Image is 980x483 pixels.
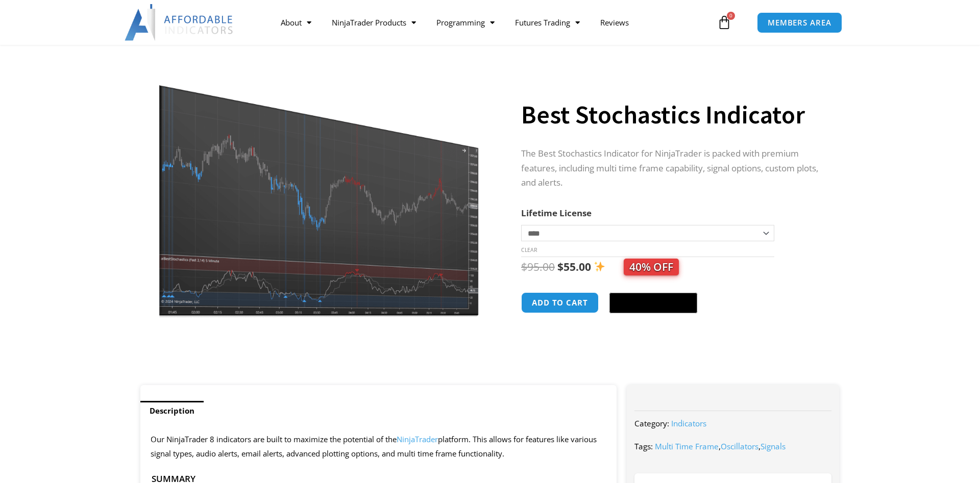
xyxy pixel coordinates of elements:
[655,441,719,451] a: Multi Time Frame
[727,12,735,20] span: 0
[505,11,590,34] a: Futures Trading
[140,401,204,421] a: Description
[590,11,639,34] a: Reviews
[521,147,818,189] span: The Best Stochastics Indicator for NinjaTrader is packed with premium features, including multi t...
[557,260,591,274] bdi: 55.00
[655,441,786,451] span: , ,
[271,11,322,34] a: About
[671,418,706,428] a: Indicators
[757,12,842,33] a: MEMBERS AREA
[634,418,669,428] span: Category:
[634,441,653,451] span: Tags:
[125,4,234,41] img: LogoAI | Affordable Indicators – NinjaTrader
[624,259,679,275] span: 40% OFF
[151,434,597,459] span: Our NinjaTrader 8 indicators are built to maximize the potential of the platform. This allows for...
[609,293,697,313] button: Buy with GPay
[155,57,483,319] img: Best Stochastics
[322,11,426,34] a: NinjaTrader Products
[521,97,819,133] h1: Best Stochastics Indicator
[521,246,537,253] a: Clear options
[761,441,786,451] a: Signals
[521,207,592,219] label: Lifetime License
[521,326,819,336] iframe: PayPal Message 1
[426,11,505,34] a: Programming
[271,11,715,34] nav: Menu
[557,260,563,274] span: $
[768,19,831,27] span: MEMBERS AREA
[521,260,555,274] bdi: 95.00
[397,434,438,444] a: NinjaTrader
[594,261,605,272] img: ✨
[521,292,599,313] button: Add to cart
[521,260,527,274] span: $
[721,441,758,451] a: Oscillators
[702,8,747,37] a: 0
